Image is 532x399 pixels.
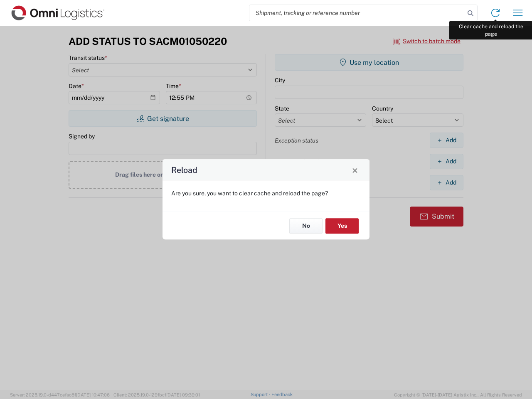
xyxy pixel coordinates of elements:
h4: Reload [171,164,197,176]
button: Yes [325,218,359,234]
p: Are you sure, you want to clear cache and reload the page? [171,190,361,197]
button: Close [349,164,361,176]
input: Shipment, tracking or reference number [249,5,465,21]
button: No [289,218,323,234]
